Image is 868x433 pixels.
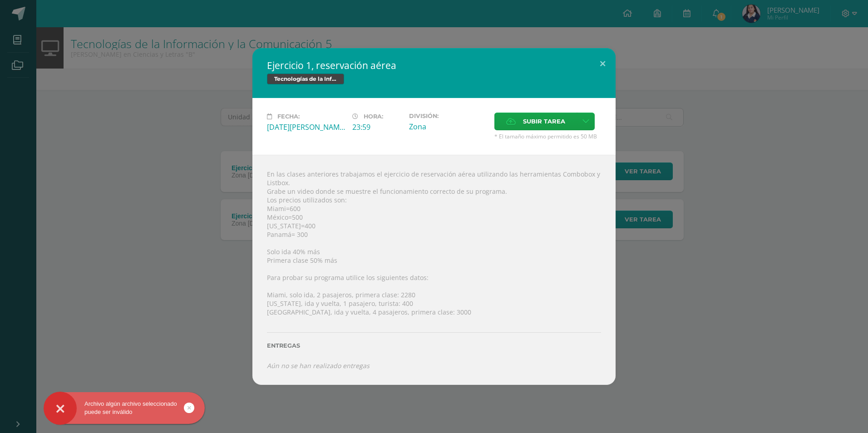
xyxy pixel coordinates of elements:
[44,400,205,416] div: Archivo algún archivo seleccionado puede ser inválido
[364,113,383,120] span: Hora:
[267,74,344,84] span: Tecnologías de la Información y la Comunicación 5
[267,342,601,349] label: Entregas
[252,155,616,384] div: En las clases anteriores trabajamos el ejercicio de reservación aérea utilizando las herramientas...
[267,122,345,132] div: [DATE][PERSON_NAME]
[409,113,487,119] label: División:
[409,122,487,132] div: Zona
[267,361,370,370] i: Aún no se han realizado entregas
[352,122,402,132] div: 23:59
[523,113,565,130] span: Subir tarea
[267,59,601,72] h2: Ejercicio 1, reservación aérea
[494,133,601,140] span: * El tamaño máximo permitido es 50 MB
[590,48,616,79] button: Close (Esc)
[277,113,300,120] span: Fecha:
